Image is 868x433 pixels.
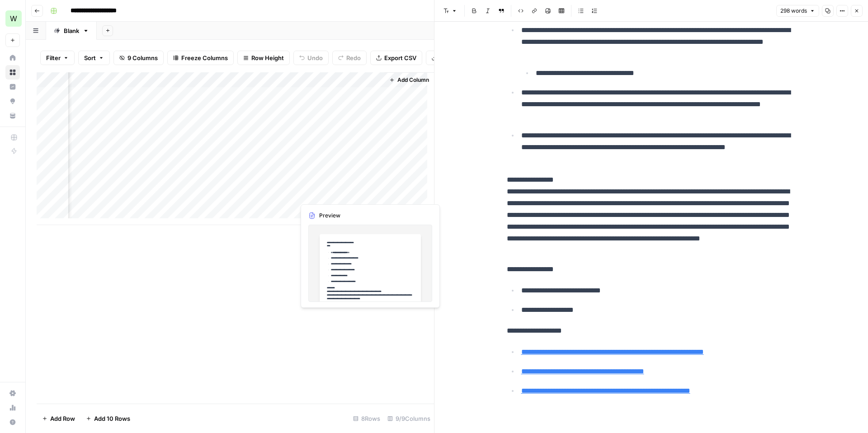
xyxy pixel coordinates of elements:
span: Redo [346,53,361,62]
span: Export CSV [384,53,416,62]
span: Add Column [397,76,429,84]
span: 298 words [780,7,807,15]
button: 298 words [776,5,819,17]
button: Filter [40,51,75,65]
span: Undo [307,53,323,62]
a: Settings [5,386,20,400]
button: Add Column [386,74,433,86]
span: Add 10 Rows [94,414,130,423]
button: 9 Columns [113,51,164,65]
a: Opportunities [5,94,20,108]
button: Export CSV [370,51,422,65]
a: Insights [5,80,20,94]
button: Sort [78,51,110,65]
span: Row Height [251,53,284,62]
button: Row Height [237,51,290,65]
span: Filter [46,53,61,62]
div: 8 Rows [349,411,384,426]
button: Redo [332,51,367,65]
a: Blank [46,22,97,40]
span: Freeze Columns [181,53,228,62]
a: Home [5,51,20,65]
span: Add Row [50,414,75,423]
button: Undo [293,51,329,65]
div: 9/9 Columns [384,411,434,426]
a: Browse [5,65,20,80]
span: W [10,13,17,24]
div: Blank [64,26,79,35]
button: Add 10 Rows [80,411,136,426]
button: Freeze Columns [167,51,234,65]
a: Usage [5,400,20,415]
button: Help + Support [5,415,20,429]
button: Add Row [37,411,80,426]
span: 9 Columns [127,53,158,62]
span: Sort [84,53,96,62]
a: Your Data [5,108,20,123]
button: Workspace: Workspace1 [5,7,20,30]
